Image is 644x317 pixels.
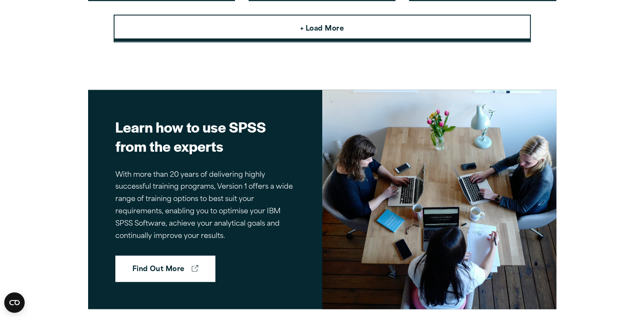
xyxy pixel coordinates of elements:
img: Image of three women working on laptops at a table for Version 1 SPSS Training [322,90,556,309]
span: + Load More [300,24,344,35]
button: Open CMP widget [4,292,25,313]
a: Find Out More [115,255,215,282]
p: With more than 20 years of delivering highly successful training programs, Version 1 offers a wid... [115,169,295,242]
button: + Load More [114,14,531,42]
h2: Learn how to use SPSS from the experts [115,117,295,155]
